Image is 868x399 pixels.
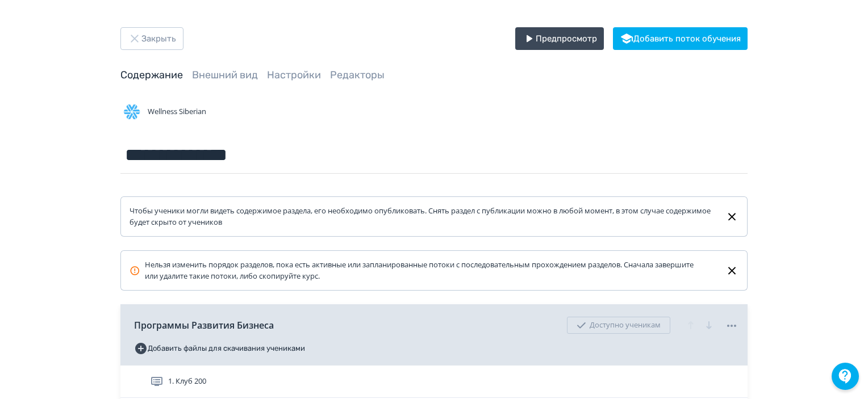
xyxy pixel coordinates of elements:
button: Добавить файлы для скачивания учениками [134,339,305,358]
button: Добавить поток обучения [613,27,748,50]
img: Avatar [120,100,143,123]
div: Нельзя изменить порядок разделов, пока есть активные или запланированные потоки с последовательны... [130,259,707,282]
a: Содержание [120,69,183,81]
a: Редакторы [330,69,385,81]
a: Внешний вид [192,69,258,81]
span: Wellness Siberian [148,106,206,117]
a: Настройки [267,69,321,81]
button: Предпросмотр [515,27,604,50]
span: 1. Клуб 200 [168,376,206,387]
span: Программы Развития Бизнеса [134,318,274,332]
button: Закрыть [120,27,183,50]
div: Доступно ученикам [567,317,670,334]
div: 1. Клуб 200 [120,366,748,398]
div: Чтобы ученики могли видеть содержимое раздела, его необходимо опубликовать. Снять раздел с публик... [130,205,716,228]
